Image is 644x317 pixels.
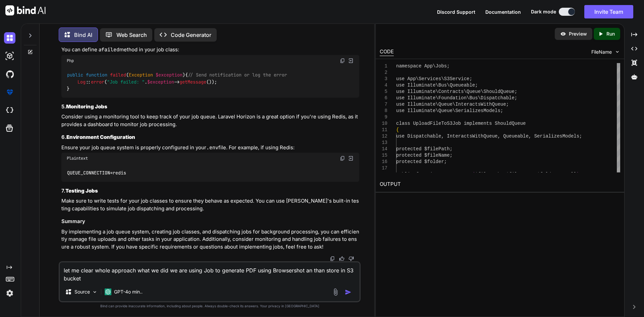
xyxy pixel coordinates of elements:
[67,169,127,176] code: QUEUE_CONNECTION=redis
[380,146,387,152] div: 14
[92,289,98,295] img: Pick Models
[91,79,104,85] span: error
[66,103,107,110] strong: Monitoring Jobs
[380,108,387,114] div: 8
[396,63,450,69] span: namespace App\Jobs;
[396,127,399,133] span: {
[396,159,447,164] span: protected $folder;
[4,87,15,98] img: premium
[396,83,478,88] span: use Illuminate\Bus\Queueable;
[380,114,387,120] div: 9
[65,188,98,194] strong: Testing Jobs
[569,31,587,37] p: Preview
[4,50,15,62] img: darkAi-studio
[380,76,387,82] div: 3
[105,288,111,295] img: GPT-4o mini
[348,256,354,261] img: dislike
[348,155,354,161] img: Open in Browser
[380,140,387,146] div: 13
[188,72,287,78] span: // Send notification or log the error
[396,134,526,139] span: use Dispatchable, InteractsWithQueue, Queueabl
[380,69,387,76] div: 2
[129,72,153,78] span: Exception
[114,288,143,295] p: GPT-4o min..
[485,9,521,15] span: Documentation
[4,32,15,44] img: darkChat
[340,156,345,161] img: copy
[67,72,83,78] span: public
[396,102,509,107] span: use Illuminate\Queue\InteractsWithQueue;
[396,153,452,158] span: protected $fileName;
[206,144,218,151] code: .env
[171,31,211,39] p: Code Generator
[380,159,387,165] div: 16
[396,121,526,126] span: class UploadFileToS3Job implements ShouldQueue
[437,9,475,15] span: Discord Support
[77,79,86,85] span: Log
[345,289,352,296] img: icon
[396,76,472,82] span: use App\Services\S3Service;
[526,134,582,139] span: e, SerializesModels;
[107,79,145,85] span: "Job failed: "
[61,113,359,128] p: Consider using a monitoring tool to keep track of your job queue. Laravel Horizon is a great opti...
[59,304,361,309] p: Bind can provide inaccurate information, including about people. Always double-check its answers....
[67,71,287,92] code: { :: ( . -> ()); }
[380,127,387,133] div: 11
[475,172,576,177] span: $filePath, $fileName, $folder = null
[531,8,556,15] span: Dark mode
[86,72,107,78] span: function
[380,95,387,101] div: 6
[61,103,359,111] h3: 5.
[380,82,387,89] div: 4
[396,89,517,94] span: use Illuminate\Contracts\Queue\ShouldQueue;
[74,288,90,295] p: Source
[380,171,387,178] div: 18
[330,256,335,261] img: copy
[340,58,345,63] img: copy
[86,72,185,78] span: ( )
[380,152,387,159] div: 15
[396,95,517,101] span: use Illuminate\Foundation\Bus\Dispatchable;
[614,49,620,55] img: chevron down
[67,156,88,161] span: Plaintext
[380,101,387,108] div: 7
[396,108,503,113] span: use Illuminate\Queue\SerializesModels;
[380,89,387,95] div: 5
[576,172,579,177] span: )
[67,58,74,63] span: Php
[66,134,135,140] strong: Environment Configuration
[332,288,339,296] img: attachment
[61,218,359,225] h3: Summary
[116,31,147,39] p: Web Search
[4,68,15,80] img: githubDark
[606,31,615,37] p: Run
[485,8,521,15] button: Documentation
[179,79,206,85] span: getMessage
[147,79,174,85] span: $exception
[61,197,359,212] p: Make sure to write tests for your job classes to ensure they behave as expected. You can use [PER...
[437,8,475,15] button: Discord Support
[380,133,387,140] div: 12
[61,134,359,141] h3: 6.
[584,5,633,18] button: Invite Team
[380,120,387,127] div: 10
[156,72,182,78] span: $exception
[339,256,344,261] img: like
[101,46,119,53] code: failed
[472,172,475,177] span: (
[74,31,92,39] p: Bind AI
[380,165,387,171] div: 17
[4,105,15,116] img: cloudideIcon
[4,287,15,299] img: settings
[396,172,472,177] span: public function __construct
[380,63,387,69] div: 1
[5,5,46,15] img: Bind AI
[60,262,360,282] textarea: let me clear whole approach what we did we are using Job to generate PDF using Browsershot an tha...
[591,49,612,55] span: FileName
[61,144,359,152] p: Ensure your job queue system is properly configured in your file. For example, if using Redis:
[61,187,359,195] h3: 7.
[348,58,354,64] img: Open in Browser
[380,48,394,56] div: CODE
[376,176,624,192] h2: OUTPUT
[61,228,359,251] p: By implementing a job queue system, creating job classes, and dispatching jobs for background pro...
